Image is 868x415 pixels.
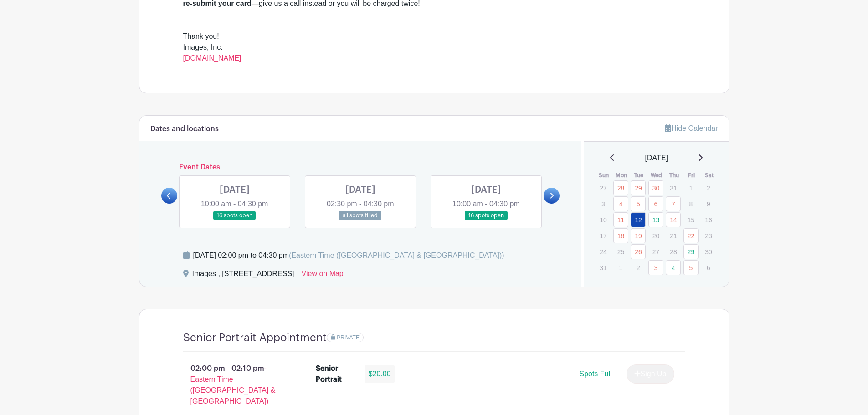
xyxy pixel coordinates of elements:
[595,171,613,180] th: Sun
[665,171,683,180] th: Thu
[631,212,646,227] a: 12
[630,171,648,180] th: Tue
[683,181,699,195] p: 1
[183,31,685,42] div: Thank you!
[666,212,681,227] a: 14
[700,171,718,180] th: Sat
[683,213,699,227] p: 15
[169,359,302,410] p: 02:00 pm - 02:10 pm
[365,365,395,383] div: $20.00
[193,250,504,261] div: [DATE] 02:00 pm to 04:30 pm
[596,181,611,195] p: 27
[289,251,504,259] span: (Eastern Time ([GEOGRAPHIC_DATA] & [GEOGRAPHIC_DATA]))
[613,171,631,180] th: Mon
[631,228,646,243] a: 19
[648,180,663,195] a: 30
[596,197,611,211] p: 3
[645,153,668,164] span: [DATE]
[683,260,699,275] a: 5
[666,229,681,243] p: 21
[648,171,666,180] th: Wed
[701,245,716,259] p: 30
[596,245,611,259] p: 24
[648,196,663,211] a: 6
[631,261,646,275] p: 2
[648,260,663,275] a: 3
[666,196,681,211] a: 7
[631,196,646,211] a: 5
[666,260,681,275] a: 4
[613,212,628,227] a: 11
[683,197,699,211] p: 8
[596,229,611,243] p: 17
[183,42,685,64] div: Images, Inc.
[596,213,611,227] p: 10
[683,244,699,259] a: 29
[666,245,681,259] p: 28
[648,229,663,243] p: 20
[666,181,681,195] p: 31
[183,54,241,62] a: [DOMAIN_NAME]
[613,180,628,195] a: 28
[302,268,344,283] a: View on Map
[613,245,628,259] p: 25
[683,171,701,180] th: Fri
[701,197,716,211] p: 9
[683,228,699,243] a: 22
[631,244,646,259] a: 26
[648,245,663,259] p: 27
[701,181,716,195] p: 2
[177,163,544,172] h6: Event Dates
[631,180,646,195] a: 29
[596,261,611,275] p: 31
[701,213,716,227] p: 16
[665,124,718,132] a: Hide Calendar
[337,334,360,341] span: PRIVATE
[579,370,611,378] span: Spots Full
[701,229,716,243] p: 23
[192,268,294,283] div: Images , [STREET_ADDRESS]
[613,228,628,243] a: 18
[701,261,716,275] p: 6
[613,196,628,211] a: 4
[183,331,327,344] h4: Senior Portrait Appointment
[648,212,663,227] a: 13
[150,125,219,133] h6: Dates and locations
[316,363,354,385] div: Senior Portrait
[613,261,628,275] p: 1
